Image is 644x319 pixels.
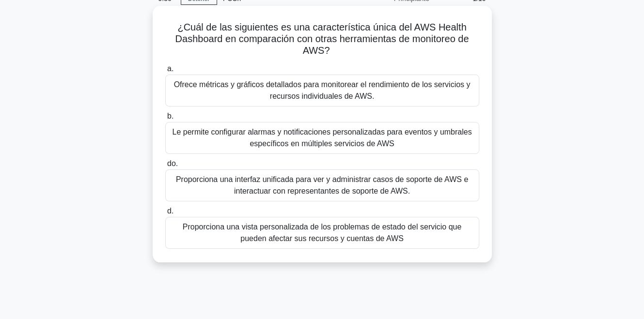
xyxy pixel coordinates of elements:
font: ¿Cuál de las siguientes es una característica única del AWS Health Dashboard en comparación con o... [175,22,469,56]
font: d. [167,207,173,215]
font: Ofrece métricas y gráficos detallados para monitorear el rendimiento de los servicios y recursos ... [174,80,471,100]
font: do. [167,159,178,167]
font: Le permite configurar alarmas y notificaciones personalizadas para eventos y umbrales específicos... [172,128,471,148]
font: Proporciona una interfaz unificada para ver y administrar casos de soporte de AWS e interactuar c... [176,175,468,195]
font: a. [167,64,173,73]
font: Proporciona una vista personalizada de los problemas de estado del servicio que pueden afectar su... [183,223,461,243]
font: b. [167,112,173,120]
